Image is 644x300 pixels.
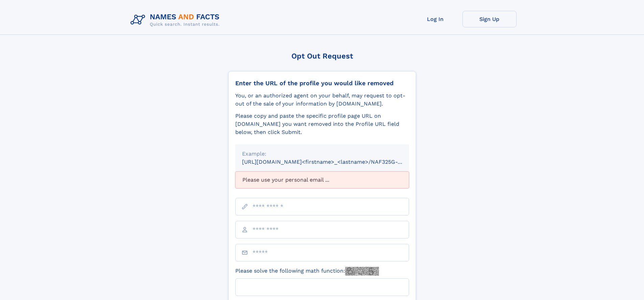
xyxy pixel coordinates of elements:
div: Please use your personal email ... [235,171,409,188]
img: Logo Names and Facts [128,11,225,29]
div: Example: [242,150,402,158]
a: Sign Up [462,11,517,27]
div: Please copy and paste the specific profile page URL on [DOMAIN_NAME] you want removed into the Pr... [235,112,409,136]
div: Opt Out Request [228,52,416,60]
div: You, or an authorized agent on your behalf, may request to opt-out of the sale of your informatio... [235,92,409,108]
div: Enter the URL of the profile you would like removed [235,79,409,87]
a: Log In [408,11,462,27]
label: Please solve the following math function: [235,267,379,276]
small: [URL][DOMAIN_NAME]<firstname>_<lastname>/NAF325G-xxxxxxxx [242,159,422,165]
